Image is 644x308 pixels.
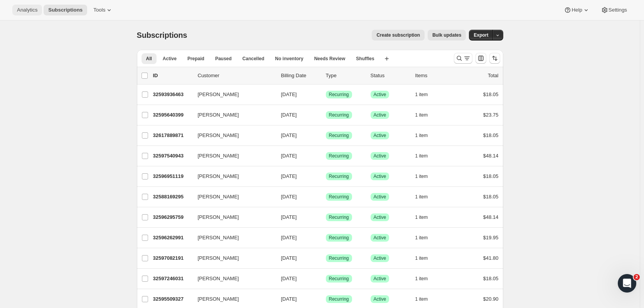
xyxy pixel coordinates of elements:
iframe: Intercom live chat [618,274,636,293]
button: [PERSON_NAME] [193,252,270,264]
span: [PERSON_NAME] [198,173,239,180]
p: 32588169295 [153,193,192,201]
span: [DATE] [281,255,297,261]
div: Type [326,72,364,80]
button: Bulk updates [428,30,466,41]
button: [PERSON_NAME] [193,272,270,285]
span: Subscriptions [48,7,83,13]
span: Recurring [329,214,349,220]
button: Export [469,30,493,41]
span: Active [374,91,386,98]
p: 32593936463 [153,91,192,98]
span: [DATE] [281,132,297,138]
button: Help [559,5,594,15]
span: 1 item [415,296,428,302]
span: Recurring [329,153,349,159]
span: All [146,56,152,62]
div: IDCustomerBilling DateTypeStatusItemsTotal [153,72,499,80]
div: 32595509327[PERSON_NAME][DATE]SuccessRecurringSuccessActive1 item$20.90 [153,294,499,305]
span: Active [374,173,386,179]
button: [PERSON_NAME] [193,191,270,203]
p: 32596295759 [153,213,192,221]
span: Settings [609,7,627,13]
span: Active [374,276,386,282]
p: Customer [198,72,275,80]
span: [PERSON_NAME] [198,152,239,160]
div: 32593936463[PERSON_NAME][DATE]SuccessRecurringSuccessActive1 item$18.05 [153,89,499,100]
span: 1 item [415,255,428,261]
p: ID [153,72,192,80]
span: 1 item [415,112,428,118]
div: 32595640399[PERSON_NAME][DATE]SuccessRecurringSuccessActive1 item$23.75 [153,110,499,120]
div: 32596262991[PERSON_NAME][DATE]SuccessRecurringSuccessActive1 item$19.95 [153,232,499,243]
button: Subscriptions [44,5,87,15]
div: 32597540943[PERSON_NAME][DATE]SuccessRecurringSuccessActive1 item$48.14 [153,151,499,161]
span: 1 item [415,235,428,241]
span: Active [374,235,386,241]
span: $19.95 [483,235,499,240]
button: 1 item [415,253,437,264]
span: No inventory [275,56,303,62]
span: [PERSON_NAME] [198,213,239,221]
button: [PERSON_NAME] [193,211,270,223]
span: Tools [93,7,105,13]
span: [PERSON_NAME] [198,132,239,139]
span: Help [572,7,582,13]
span: $48.14 [483,214,499,220]
div: Items [415,72,454,80]
button: 1 item [415,212,437,223]
button: Search and filter results [454,53,472,64]
button: [PERSON_NAME] [193,88,270,101]
button: Tools [89,5,118,15]
p: 32596262991 [153,234,192,242]
span: Recurring [329,112,349,118]
span: Active [163,56,177,62]
span: [DATE] [281,194,297,200]
span: Active [374,255,386,261]
button: 1 item [415,171,437,182]
span: 1 item [415,173,428,179]
span: [PERSON_NAME] [198,111,239,119]
button: Create new view [381,53,393,64]
div: 32588169295[PERSON_NAME][DATE]SuccessRecurringSuccessActive1 item$18.05 [153,191,499,202]
button: [PERSON_NAME] [193,170,270,183]
span: Active [374,153,386,159]
span: [DATE] [281,214,297,220]
span: Export [474,32,488,38]
span: [PERSON_NAME] [198,91,239,98]
span: Active [374,112,386,118]
button: [PERSON_NAME] [193,129,270,142]
span: Shuffles [356,56,374,62]
button: 1 item [415,130,437,141]
span: 2 [634,274,640,280]
div: 32597082191[PERSON_NAME][DATE]SuccessRecurringSuccessActive1 item$41.80 [153,253,499,264]
button: [PERSON_NAME] [193,232,270,244]
p: Billing Date [281,72,320,80]
button: Settings [596,5,632,15]
span: Recurring [329,235,349,241]
button: 1 item [415,294,437,305]
span: $18.05 [483,173,499,179]
div: 32596951119[PERSON_NAME][DATE]SuccessRecurringSuccessActive1 item$18.05 [153,171,499,182]
span: Recurring [329,173,349,179]
p: Total [488,72,498,80]
span: [DATE] [281,235,297,240]
span: $18.05 [483,276,499,281]
span: $18.05 [483,91,499,97]
span: [PERSON_NAME] [198,275,239,283]
span: Active [374,194,386,200]
button: [PERSON_NAME] [193,109,270,121]
span: $18.05 [483,132,499,138]
span: [DATE] [281,91,297,97]
span: Recurring [329,132,349,139]
span: 1 item [415,132,428,139]
span: $20.90 [483,296,499,302]
span: [PERSON_NAME] [198,193,239,201]
span: [DATE] [281,173,297,179]
p: 32597082191 [153,254,192,262]
span: [DATE] [281,276,297,281]
span: Recurring [329,194,349,200]
button: Create subscription [372,30,425,41]
span: [DATE] [281,296,297,302]
span: Recurring [329,255,349,261]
